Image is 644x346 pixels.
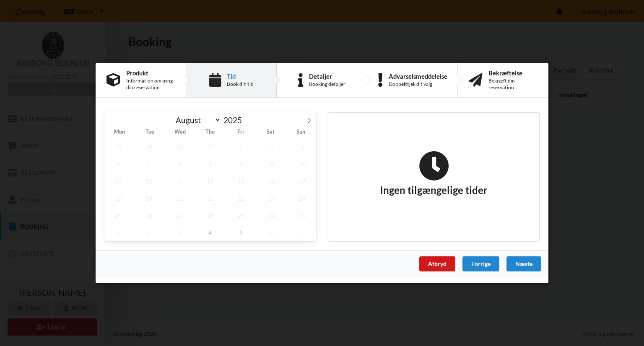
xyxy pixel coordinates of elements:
[135,130,165,135] span: Tue
[506,256,541,271] div: Næste
[197,207,224,224] span: August 28, 2025
[195,130,225,135] span: Thu
[288,190,316,207] span: August 24, 2025
[288,207,316,224] span: August 31, 2025
[258,224,286,241] span: September 6, 2025
[488,70,538,76] div: Bekræftelse
[166,155,193,173] span: August 6, 2025
[286,130,316,135] span: Sun
[488,77,538,91] div: Bekræft din reservation
[226,130,256,135] span: Fri
[126,70,175,76] div: Produkt
[165,130,195,135] span: Wed
[104,224,132,241] span: September 1, 2025
[135,190,163,207] span: August 19, 2025
[227,224,255,241] span: September 5, 2025
[135,138,163,155] span: July 29, 2025
[389,73,447,80] div: Advarselsmeddelelse
[104,190,132,207] span: August 18, 2025
[256,130,286,135] span: Sat
[227,138,255,155] span: August 1, 2025
[166,173,193,190] span: August 13, 2025
[197,155,224,173] span: August 7, 2025
[258,173,286,190] span: August 16, 2025
[135,155,163,173] span: August 5, 2025
[227,190,255,207] span: August 22, 2025
[462,256,499,271] div: Forrige
[258,155,286,173] span: August 9, 2025
[166,207,193,224] span: August 27, 2025
[309,81,345,88] div: Booking detaljer
[104,207,132,224] span: August 25, 2025
[104,155,132,173] span: August 4, 2025
[227,173,255,190] span: August 15, 2025
[104,173,132,190] span: August 11, 2025
[389,81,447,88] div: Dobbelttjek dit valg
[227,73,254,80] div: Tid
[135,173,163,190] span: August 12, 2025
[172,115,221,125] select: Month
[288,224,316,241] span: September 7, 2025
[166,138,193,155] span: July 30, 2025
[221,115,249,125] input: Year
[258,207,286,224] span: August 30, 2025
[197,138,224,155] span: July 31, 2025
[309,73,345,80] div: Detaljer
[380,151,488,197] h2: Ingen tilgængelige tider
[104,138,132,155] span: July 28, 2025
[288,138,316,155] span: August 3, 2025
[227,207,255,224] span: August 29, 2025
[419,256,455,271] div: Afbryd
[135,224,163,241] span: September 2, 2025
[135,207,163,224] span: August 26, 2025
[227,155,255,173] span: August 8, 2025
[288,155,316,173] span: August 10, 2025
[227,81,254,88] div: Book din tid
[197,224,224,241] span: September 4, 2025
[104,130,135,135] span: Mon
[288,173,316,190] span: August 17, 2025
[258,138,286,155] span: August 2, 2025
[197,190,224,207] span: August 21, 2025
[197,173,224,190] span: August 14, 2025
[166,190,193,207] span: August 20, 2025
[258,190,286,207] span: August 23, 2025
[166,224,193,241] span: September 3, 2025
[126,77,175,91] div: Information omkring din reservation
